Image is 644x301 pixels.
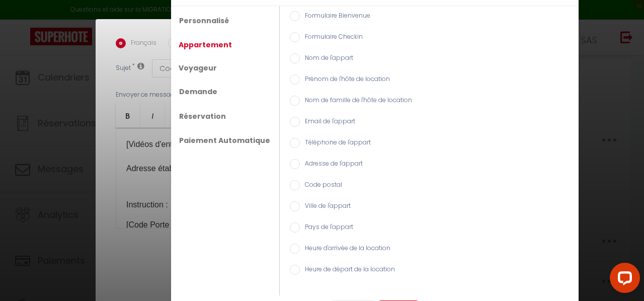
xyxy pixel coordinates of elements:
[300,180,342,191] label: Code postal
[300,222,353,234] label: Pays de l'appart
[174,11,234,30] a: Personnalisé
[300,201,351,212] label: Ville de l'appart
[300,244,390,255] label: Heure d'arrivée de la location
[300,159,363,170] label: Adresse de l'appart
[300,117,355,128] label: Email de l'appart
[300,138,371,149] label: Téléphone de l'appart
[602,259,644,301] iframe: LiveChat chat widget
[300,96,412,107] label: Nom de famille de l'hôte de location
[300,74,390,86] label: Prénom de l'hôte de location
[174,107,231,126] a: Réservation
[300,265,395,276] label: Heure de départ de la location
[174,59,222,77] a: Voyageur
[174,82,223,101] a: Demande
[174,131,276,150] a: Paiement Automatique
[300,32,363,43] label: Formulaire Checkin
[300,53,353,64] label: Nom de l'appart
[300,11,370,22] label: Formulaire Bienvenue
[174,36,237,54] a: Appartement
